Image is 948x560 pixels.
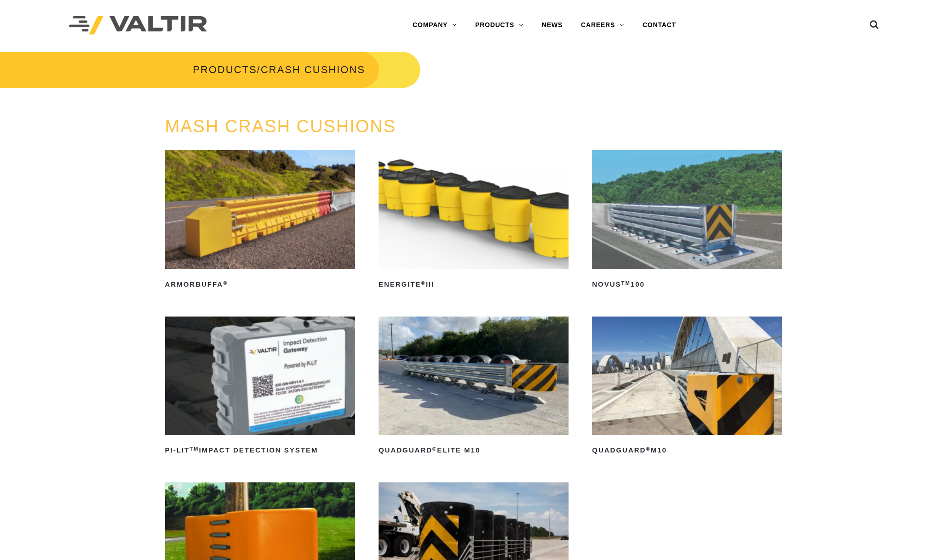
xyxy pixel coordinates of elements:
[421,280,426,286] sup: ®
[592,443,782,458] h2: QuadGuard M10
[379,317,569,458] a: QuadGuard®Elite M10
[69,16,207,35] img: Valtir
[466,16,533,34] a: PRODUCTS
[223,280,228,286] sup: ®
[592,150,782,292] a: NOVUSTM100
[432,446,437,452] sup: ®
[621,280,631,286] sup: TM
[165,317,355,458] a: PI-LITTMImpact Detection System
[379,150,569,292] a: ENERGITE®III
[165,117,396,136] a: MASH CRASH CUSHIONS
[165,277,355,292] h2: ArmorBuffa
[403,16,466,34] a: COMPANY
[533,16,572,34] a: NEWS
[379,277,569,292] h2: ENERGITE III
[165,150,355,292] a: ArmorBuffa®
[379,443,569,458] h2: QuadGuard Elite M10
[633,16,685,34] a: CONTACT
[572,16,633,34] a: CAREERS
[592,277,782,292] h2: NOVUS 100
[592,317,782,458] a: QuadGuard®M10
[165,443,355,458] h2: PI-LIT Impact Detection System
[193,64,257,75] a: PRODUCTS
[261,64,365,75] span: CRASH CUSHIONS
[190,446,199,452] sup: TM
[646,446,650,452] sup: ®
